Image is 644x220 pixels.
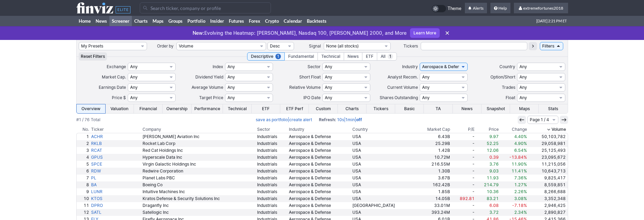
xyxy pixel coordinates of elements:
[199,95,223,100] span: Target Price
[105,104,134,113] a: Valuation
[281,16,304,26] a: Calendar
[252,104,280,113] a: ETF
[142,154,256,161] a: Hyperscale Data Inc
[303,95,321,100] span: IPO Date
[512,203,527,208] span: -7.18%
[223,104,252,113] a: Technical
[451,209,476,216] a: -
[476,188,500,195] a: 10.36
[395,104,424,113] a: Basic
[528,154,567,161] a: 23,095,672
[226,16,246,26] a: Futures
[76,16,93,26] a: Home
[416,133,451,140] a: 6.43B
[256,188,288,195] a: Industrials
[90,133,142,140] a: ACHR
[351,168,416,175] a: USA
[465,3,487,14] a: Alerts
[192,85,223,90] span: Average Volume
[489,203,499,208] span: 6.08
[90,161,142,168] a: SPCE
[416,202,451,209] a: 33.01M
[93,16,109,26] a: News
[256,126,288,133] th: Sector
[77,168,90,175] a: 6
[256,154,288,161] a: Industrials
[489,155,499,160] span: 0.39
[500,202,528,209] a: -7.18%
[102,74,126,80] span: Market Cap.
[107,64,126,69] span: Exchange
[489,161,499,167] span: 3.76
[288,147,351,154] a: Aerospace & Defense
[288,133,351,140] a: Aerospace & Defense
[351,209,416,216] a: USA
[351,188,416,195] a: USA
[163,104,191,113] a: Ownership
[476,126,500,133] th: Price
[514,134,527,139] span: 4.40%
[476,161,500,168] a: 3.76
[540,42,563,50] a: Filters
[351,133,416,140] a: USA
[424,104,452,113] a: TA
[476,181,500,188] a: 214.79
[289,117,312,122] a: create alert
[528,140,567,147] a: 29,058,981
[514,175,527,180] span: 7.36%
[476,147,500,154] a: 12.06
[528,188,567,195] a: 8,266,688
[367,104,395,113] a: Tickers
[351,161,416,168] a: USA
[528,133,567,140] a: 50,103,782
[500,195,528,202] a: 3.08%
[90,202,142,209] a: DPRO
[77,195,90,202] a: 10
[500,140,528,147] a: 4.90%
[90,140,142,147] a: RKLB
[451,188,476,195] a: -
[536,16,567,26] span: [DATE] 2:21 PM ET
[362,52,377,61] div: ETF
[90,147,142,154] a: RCAT
[416,147,451,154] a: 1.42B
[256,161,288,168] a: Industrials
[77,147,90,154] a: 3
[77,209,90,216] a: 12
[528,181,567,188] a: 8,559,851
[500,126,528,133] th: Change
[509,155,527,160] span: -13.84%
[304,16,329,26] a: Backtests
[489,134,499,139] span: 9.97
[510,104,539,113] a: Maps
[451,140,476,147] a: -
[192,104,223,113] a: Performance
[451,168,476,175] a: -
[256,116,312,123] span: |
[416,188,451,195] a: 1.85B
[528,126,568,133] th: Volume
[451,195,476,202] a: 892.81
[77,188,90,195] a: 9
[142,133,256,140] a: [PERSON_NAME] Aviation Inc
[528,161,567,168] a: 11,215,056
[476,202,500,209] a: 6.08
[288,168,351,175] a: Aerospace & Defense
[500,168,528,175] a: 11.41%
[256,175,288,181] a: Industrials
[416,168,451,175] a: 1.30B
[388,54,393,59] span: 1
[256,195,288,202] a: Industrials
[476,168,500,175] a: 9.03
[500,161,528,168] a: 11.90%
[528,168,567,175] a: 10,643,713
[451,154,476,161] a: -
[514,196,527,201] span: 3.08%
[193,30,407,36] p: Evolving the Heatmap: [PERSON_NAME], Nasdaq 100, [PERSON_NAME] 2000, and More
[451,181,476,188] a: -
[90,188,142,195] a: LUNR
[416,195,451,202] a: 14.05B
[256,181,288,188] a: Industrials
[487,189,499,194] span: 10.36
[484,182,499,187] span: 214.79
